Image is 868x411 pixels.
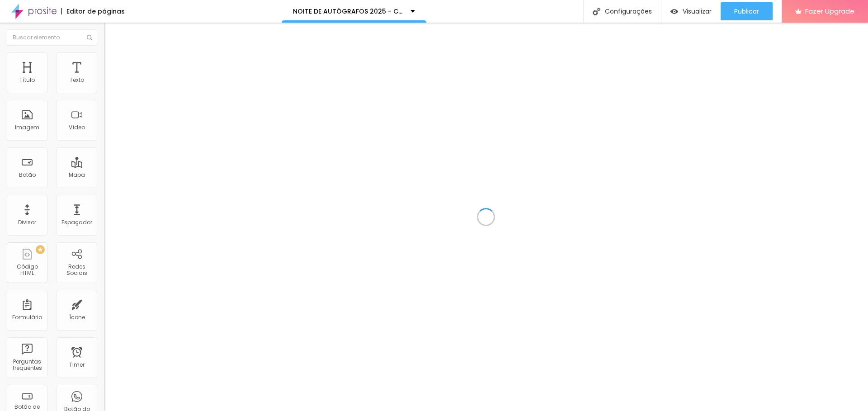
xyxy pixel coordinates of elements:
div: Texto [70,77,84,83]
div: Ícone [69,314,85,321]
div: Formulário [12,314,42,321]
button: Visualizar [661,2,721,20]
input: Buscar elemento [7,29,97,46]
div: Timer [69,362,85,368]
div: Título [19,77,35,83]
img: view-1.svg [670,8,678,15]
div: Mapa [69,172,85,178]
div: Vídeo [69,124,85,131]
img: Icone [593,8,600,15]
img: Icone [87,35,92,40]
p: NOITE DE AUTÓGRAFOS 2025 - CIC DAMAS [293,8,404,14]
div: Redes Sociais [59,264,94,277]
div: Imagem [15,124,39,131]
div: Código HTML [9,264,45,277]
div: Editor de páginas [61,8,125,14]
div: Espaçador [61,219,92,226]
button: Publicar [721,2,773,20]
div: Divisor [18,219,36,226]
div: Botão [19,172,36,178]
span: Visualizar [683,8,712,15]
span: Fazer Upgrade [805,7,854,15]
div: Perguntas frequentes [9,359,45,372]
span: Publicar [734,8,759,15]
